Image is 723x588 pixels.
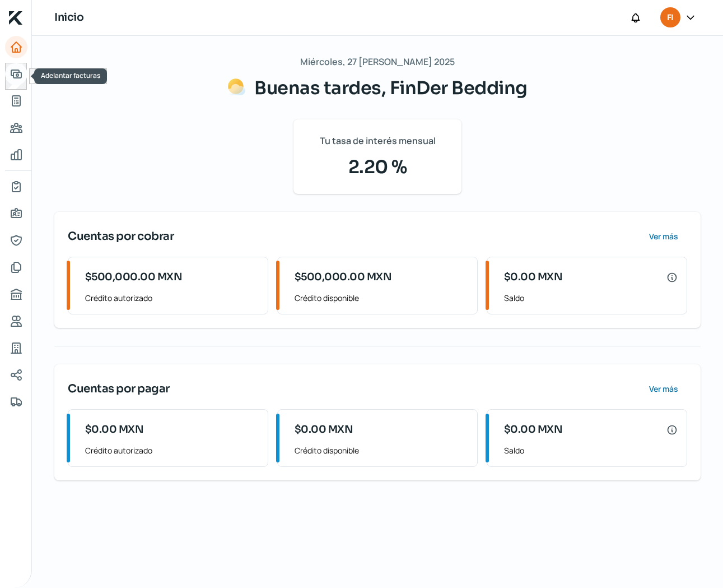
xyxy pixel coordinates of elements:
[85,270,183,285] span: $500,000.00 MXN
[649,233,678,240] span: Ver más
[41,71,100,80] span: Adelantar facturas
[5,337,27,359] a: Industria
[504,270,563,285] span: $0.00 MXN
[295,270,392,285] span: $500,000.00 MXN
[5,143,27,166] a: Mis finanzas
[640,378,687,400] button: Ver más
[5,229,27,252] a: Representantes
[504,443,678,457] span: Saldo
[504,291,678,305] span: Saldo
[300,54,455,70] span: Miércoles, 27 [PERSON_NAME] 2025
[295,443,468,457] span: Crédito disponible
[5,202,27,225] a: Información general
[5,283,27,305] a: Buró de crédito
[295,422,353,437] span: $0.00 MXN
[5,117,27,139] a: Pago a proveedores
[68,381,170,397] span: Cuentas por pagar
[5,391,27,413] a: Colateral
[5,256,27,279] a: Documentos
[227,78,245,96] img: Saludos
[254,77,528,99] span: Buenas tardes, FinDer Bedding
[54,10,83,26] h1: Inicio
[85,443,259,457] span: Crédito autorizado
[295,291,468,305] span: Crédito disponible
[649,385,678,393] span: Ver más
[5,175,27,198] a: Mi contrato
[667,11,673,25] span: FI
[5,90,27,112] a: Tus créditos
[5,63,27,85] a: Adelantar facturas
[504,422,563,437] span: $0.00 MXN
[85,291,259,305] span: Crédito autorizado
[5,364,27,386] a: Redes sociales
[5,310,27,332] a: Referencias
[68,228,174,245] span: Cuentas por cobrar
[307,154,448,180] span: 2.20 %
[85,422,144,437] span: $0.00 MXN
[320,133,436,149] span: Tu tasa de interés mensual
[640,225,687,248] button: Ver más
[5,36,27,58] a: Inicio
